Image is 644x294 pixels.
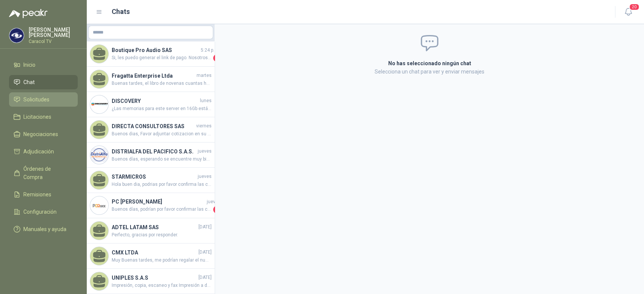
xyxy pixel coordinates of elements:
a: Licitaciones [9,110,78,124]
span: 1 [213,206,221,213]
span: Impresión, copia, escaneo y fax Impresión a doble cara automática Escaneo dúplex automático (ADF ... [112,282,212,289]
a: Configuración [9,205,78,219]
a: ADTEL LATAM SAS[DATE]Perfecto, gracias por responder. [87,218,215,243]
p: [PERSON_NAME] [PERSON_NAME] [29,27,78,38]
img: Logo peakr [9,9,48,18]
a: Fragatta Enterprise LtdamartesBuenas tardes, el libro de novenas cuantas hojas tiene?, material y... [87,67,215,92]
a: STARMICROSjuevesHola buen dia, podrias por favor confirma las cantidades, quedo atenta [87,168,215,193]
a: Company LogoDISTRIALFA DEL PACIFICO S.A.S.juevesBuenos días, esperando se encuentre muy bien. Ama... [87,142,215,168]
a: Solicitudes [9,92,78,107]
span: Inicio [23,61,35,69]
span: Órdenes de Compra [23,165,71,181]
span: [DATE] [198,224,212,231]
span: Adjudicación [23,147,54,156]
a: Company LogoDISCOVERYlunes¿Las memorias para este server en 16Gb están descontinuadas podemos ofr... [87,92,215,117]
span: martes [197,72,212,79]
a: DIRECTA CONSULTORES SASviernesBuenos dias, Favor adjuntar cotizacion en su formato [87,117,215,142]
span: [DATE] [198,249,212,256]
span: Configuración [23,208,57,216]
h2: No has seleccionado ningún chat [298,59,561,67]
a: UNIPLES S.A.S[DATE]Impresión, copia, escaneo y fax Impresión a doble cara automática Escaneo dúpl... [87,269,215,294]
span: Buenos días, esperando se encuentre muy bien. Amablemente solicitamos de su colaboracion con imag... [112,156,212,163]
span: jueves [207,198,221,205]
h4: ADTEL LATAM SAS [112,223,197,231]
span: lunes [200,97,212,104]
img: Company Logo [9,28,24,43]
a: Negociaciones [9,127,78,141]
a: Manuales y ayuda [9,222,78,236]
span: Si, les puedo generar el link de pago. Nosotros somos regimen simple simplificado ustedes aplicar... [112,54,212,62]
a: Adjudicación [9,144,78,159]
h4: DISCOVERY [112,97,198,105]
h4: Fragatta Enterprise Ltda [112,72,195,80]
a: Remisiones [9,187,78,202]
span: Muy Buenas tardes, me podrían regalar el numero de referencia, para cotizar la correcta, muchas g... [112,257,212,264]
h4: STARMICROS [112,173,196,181]
span: Buenos días, podrían por favor confirmar las cantidades solicitadas? [112,206,212,213]
button: 20 [621,5,635,19]
h4: DIRECTA CONSULTORES SAS [112,122,195,130]
span: ¿Las memorias para este server en 16Gb están descontinuadas podemos ofrecer de 32GB, es posible? [112,105,212,112]
a: Boutique Pro Audio SAS5:24 p. m.Si, les puedo generar el link de pago. Nosotros somos regimen sim... [87,41,215,67]
span: viernes [196,122,212,130]
span: Perfecto, gracias por responder. [112,231,212,239]
img: Company Logo [90,196,108,214]
span: jueves [198,173,212,180]
span: 20 [629,3,639,11]
p: Caracol TV [29,39,78,44]
h4: DISTRIALFA DEL PACIFICO S.A.S. [112,147,196,156]
a: Órdenes de Compra [9,162,78,184]
img: Company Logo [90,146,108,164]
span: Chat [23,78,35,86]
h4: CMX LTDA [112,248,197,257]
a: Company LogoPC [PERSON_NAME]juevesBuenos días, podrían por favor confirmar las cantidades solicit... [87,193,215,218]
span: Hola buen dia, podrias por favor confirma las cantidades, quedo atenta [112,181,212,188]
a: Chat [9,75,78,89]
span: 5:24 p. m. [201,47,221,54]
span: Licitaciones [23,113,51,121]
span: Buenas tardes, el libro de novenas cuantas hojas tiene?, material y a cuantas tintas la impresión... [112,80,212,87]
span: jueves [198,148,212,155]
p: Selecciona un chat para ver y enviar mensajes [298,67,561,76]
a: Inicio [9,58,78,72]
span: Manuales y ayuda [23,225,66,233]
span: Buenos dias, Favor adjuntar cotizacion en su formato [112,130,212,138]
h4: Boutique Pro Audio SAS [112,46,199,54]
span: [DATE] [198,274,212,281]
span: 1 [213,54,221,62]
h4: PC [PERSON_NAME] [112,198,205,206]
span: Negociaciones [23,130,58,138]
h4: UNIPLES S.A.S [112,274,197,282]
span: Solicitudes [23,95,49,104]
a: CMX LTDA[DATE]Muy Buenas tardes, me podrían regalar el numero de referencia, para cotizar la corr... [87,243,215,269]
span: Remisiones [23,190,51,199]
img: Company Logo [90,95,108,113]
h1: Chats [112,6,130,17]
